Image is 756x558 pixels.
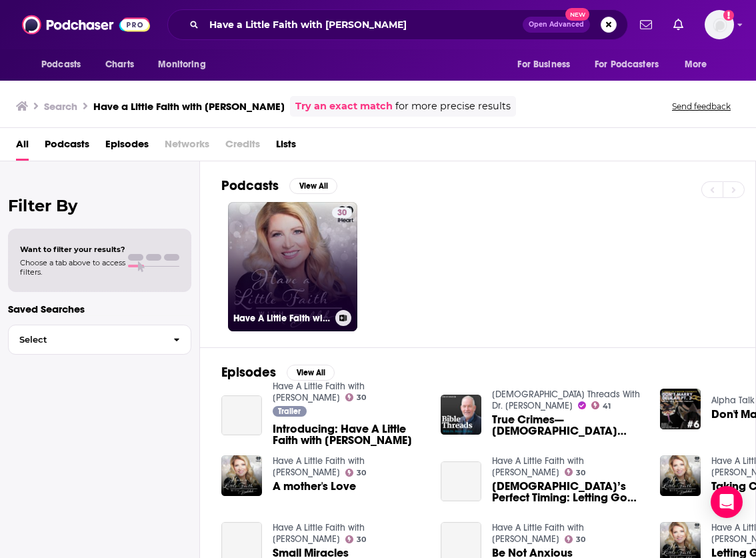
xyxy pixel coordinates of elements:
span: [DEMOGRAPHIC_DATA]’s Perfect Timing: Letting Go and Trusting the Plan [492,481,644,503]
button: Select [8,325,191,355]
button: View All [287,365,335,381]
span: Logged in as BBRMusicGroup [705,10,734,39]
a: God’s Perfect Timing: Letting Go and Trusting the Plan [492,481,644,503]
img: User Profile [705,10,734,39]
button: open menu [149,52,223,77]
span: Open Advanced [529,21,584,28]
a: 30 [565,468,586,476]
span: New [565,8,589,21]
button: open menu [586,52,678,77]
span: Credits [225,133,260,161]
span: For Podcasters [595,55,659,74]
span: 30 [337,207,347,220]
span: More [685,55,707,74]
a: Alpha Talk [711,395,755,406]
span: 30 [576,537,585,543]
div: Open Intercom Messenger [711,486,743,518]
a: Show notifications dropdown [635,13,657,36]
a: Have A Little Faith with Delilah [273,522,365,545]
a: Episodes [105,133,149,161]
button: Show profile menu [705,10,734,39]
button: View All [289,178,337,194]
img: A mother's Love [221,455,262,496]
svg: Add a profile image [723,10,734,21]
h3: Search [44,100,77,113]
span: for more precise results [395,99,511,114]
a: Have A Little Faith with Delilah [273,455,365,478]
button: Open AdvancedNew [523,17,590,33]
img: True Crimes—Bible Edition 2: Samson and Delilah [441,395,481,435]
img: Don't Marry Delilah Pt. 3 [660,389,701,429]
a: 30Have A Little Faith with [PERSON_NAME] [228,202,357,331]
a: Have A Little Faith with Delilah [492,522,584,545]
a: 30 [332,207,352,218]
a: 30 [345,393,367,401]
h2: Filter By [8,196,191,215]
a: 41 [591,401,611,409]
a: PodcastsView All [221,177,337,194]
span: For Business [517,55,570,74]
span: True Crimes—[DEMOGRAPHIC_DATA] Edition 2: [PERSON_NAME] and [PERSON_NAME] [492,414,644,437]
a: 30 [345,535,367,543]
span: Monitoring [158,55,205,74]
a: Lists [276,133,296,161]
a: True Crimes—Bible Edition 2: Samson and Delilah [492,414,644,437]
span: Networks [165,133,209,161]
button: open menu [675,52,724,77]
a: 30 [345,469,367,477]
span: Introducing: Have A Little Faith with [PERSON_NAME] [273,423,425,446]
span: 30 [576,470,585,476]
p: Saved Searches [8,303,191,315]
a: Bible Threads With Dr. Bruce Becker [492,389,640,411]
div: Search podcasts, credits, & more... [167,9,628,40]
h2: Episodes [221,364,276,381]
a: Show notifications dropdown [668,13,689,36]
span: 30 [357,470,366,476]
span: Choose a tab above to access filters. [20,258,125,277]
a: Introducing: Have A Little Faith with Delilah [273,423,425,446]
a: EpisodesView All [221,364,335,381]
button: open menu [508,52,587,77]
a: Have A Little Faith with Delilah [273,381,365,403]
a: 30 [565,535,586,543]
span: 30 [357,395,366,401]
a: Charts [97,52,142,77]
a: Have A Little Faith with Delilah [492,455,584,478]
img: Taking Chances [660,455,701,496]
span: Select [9,335,163,344]
span: 30 [357,537,366,543]
h3: Have a Little Faith with [PERSON_NAME] [93,100,285,113]
button: Send feedback [668,101,735,112]
h3: Have A Little Faith with [PERSON_NAME] [233,313,330,324]
span: 41 [603,403,611,409]
h2: Podcasts [221,177,279,194]
span: Want to filter your results? [20,245,125,254]
img: Podchaser - Follow, Share and Rate Podcasts [22,12,150,37]
a: Podcasts [45,133,89,161]
a: God’s Perfect Timing: Letting Go and Trusting the Plan [441,461,481,502]
a: All [16,133,29,161]
span: Trailer [278,407,301,415]
input: Search podcasts, credits, & more... [204,14,523,35]
a: A mother's Love [273,481,356,492]
a: Introducing: Have A Little Faith with Delilah [221,395,262,436]
button: open menu [32,52,98,77]
a: Try an exact match [295,99,393,114]
span: Charts [105,55,134,74]
span: Podcasts [41,55,81,74]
